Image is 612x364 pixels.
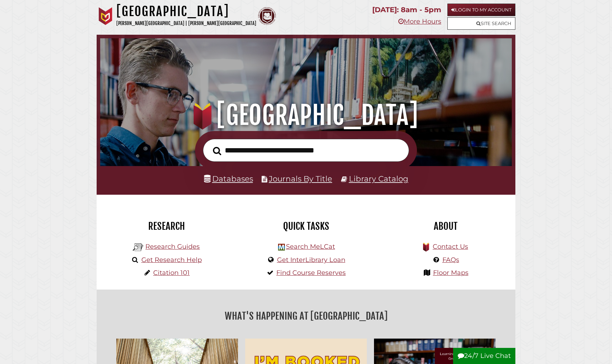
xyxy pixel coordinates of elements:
img: Hekman Library Logo [278,244,285,251]
a: Library Catalog [349,174,408,183]
h1: [GEOGRAPHIC_DATA] [116,4,256,19]
h2: Quick Tasks [242,220,370,232]
img: Hekman Library Logo [133,242,144,253]
a: Search MeLCat [286,243,335,251]
a: More Hours [398,18,441,25]
a: Journals By Title [269,174,332,183]
a: Login to My Account [447,4,515,16]
a: Get Research Help [141,256,202,264]
a: Site Search [447,17,515,30]
a: Get InterLibrary Loan [277,256,345,264]
a: Find Course Reserves [276,269,346,277]
img: Calvin University [97,7,115,25]
p: [DATE]: 8am - 5pm [372,4,441,16]
a: Databases [204,174,253,183]
a: FAQs [442,256,459,264]
h2: What's Happening at [GEOGRAPHIC_DATA] [102,308,510,324]
p: [PERSON_NAME][GEOGRAPHIC_DATA] | [PERSON_NAME][GEOGRAPHIC_DATA] [116,19,256,28]
i: Search [213,146,221,155]
a: Citation 101 [153,269,190,277]
a: Contact Us [433,243,468,251]
h2: Research [102,220,231,232]
button: Search [209,145,225,157]
h1: [GEOGRAPHIC_DATA] [110,100,503,131]
h2: About [381,220,510,232]
img: Calvin Theological Seminary [258,7,276,25]
a: Floor Maps [433,269,468,277]
a: Research Guides [145,243,200,251]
